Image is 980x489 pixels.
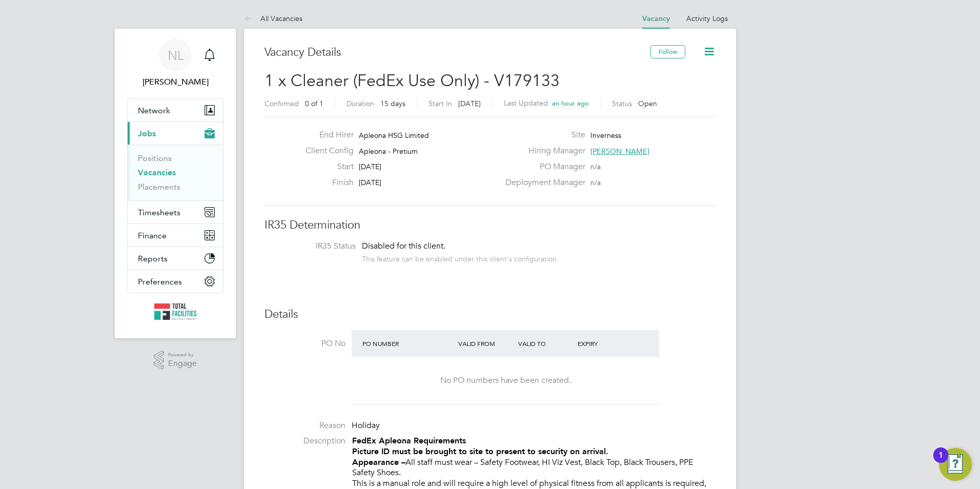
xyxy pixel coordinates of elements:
span: [DATE] [359,178,381,187]
span: Preferences [138,277,182,287]
label: End Hirer [297,130,354,140]
label: Duration [346,99,374,108]
label: Confirmed [264,99,299,108]
a: Activity Logs [686,14,728,23]
label: Start In [428,99,452,108]
span: [DATE] [359,162,381,171]
div: Expiry [575,334,635,353]
span: Timesheets [138,208,180,217]
div: Valid From [456,334,516,353]
span: Jobs [138,129,156,138]
a: Positions [138,153,172,163]
label: Client Config [297,146,354,156]
label: PO Manager [499,161,585,172]
a: NL[PERSON_NAME] [127,39,223,88]
h3: Vacancy Details [264,45,650,60]
span: 15 days [380,99,405,108]
span: Apleona - Pretium [359,147,418,156]
span: Holiday [352,420,380,431]
h3: Details [264,307,716,322]
span: Powered by [168,351,197,359]
a: Vacancy [642,14,670,23]
button: Finance [128,224,223,247]
button: Jobs [128,122,223,145]
strong: Picture ID must be brought to site to present to security on arrival. [352,446,608,456]
span: an hour ago [552,99,589,108]
a: All Vacancies [244,14,302,23]
label: Description [264,436,345,446]
img: tfrecruitment-logo-retina.png [154,303,196,320]
label: Last Updated [504,98,548,108]
div: PO Number [360,334,456,353]
a: Placements [138,182,180,192]
div: This feature can be enabled under this client's configuration. [362,252,559,263]
div: Jobs [128,145,223,200]
label: Deployment Manager [499,177,585,188]
button: Timesheets [128,201,223,223]
label: Hiring Manager [499,146,585,156]
a: Powered byEngage [154,351,197,370]
span: Network [138,106,170,115]
strong: Appearance – [352,457,405,467]
label: Reason [264,420,345,431]
div: Valid To [516,334,576,353]
button: Network [128,99,223,121]
span: 0 of 1 [305,99,323,108]
label: IR35 Status [275,241,356,252]
span: Engage [168,359,197,368]
span: NL [168,49,183,62]
span: Finance [138,231,167,240]
strong: FedEx Apleona Requirements [352,436,466,445]
a: Go to home page [127,303,223,320]
label: PO No [264,338,345,349]
h3: IR35 Determination [264,218,716,233]
button: Reports [128,247,223,270]
span: Open [638,99,657,108]
span: [DATE] [458,99,481,108]
label: Finish [297,177,354,188]
span: Nicola Lawrence [127,76,223,88]
span: 1 x Cleaner (FedEx Use Only) - V179133 [264,71,560,91]
label: Site [499,130,585,140]
span: Inverness [590,131,621,140]
label: Start [297,161,354,172]
span: Disabled for this client. [362,241,445,251]
span: Apleona HSG Limited [359,131,429,140]
div: No PO numbers have been created. [362,375,649,386]
label: Status [612,99,632,108]
nav: Main navigation [115,29,236,338]
a: Vacancies [138,168,176,177]
span: n/a [590,178,601,187]
div: 1 [938,455,943,468]
button: Preferences [128,270,223,293]
button: Open Resource Center, 1 new notification [939,448,972,481]
button: Follow [650,45,685,58]
span: n/a [590,162,601,171]
span: Reports [138,254,168,263]
span: [PERSON_NAME] [590,147,649,156]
